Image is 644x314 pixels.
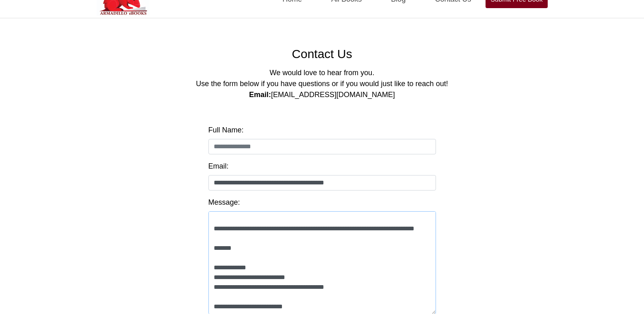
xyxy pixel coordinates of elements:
[208,125,244,136] label: Full Name:
[97,67,548,100] div: We would love to hear from you. Use the form below if you have questions or if you would just lik...
[249,91,271,99] strong: Email:
[292,47,352,61] a: Contact Us
[208,161,229,172] label: Email:
[208,197,240,208] label: Message:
